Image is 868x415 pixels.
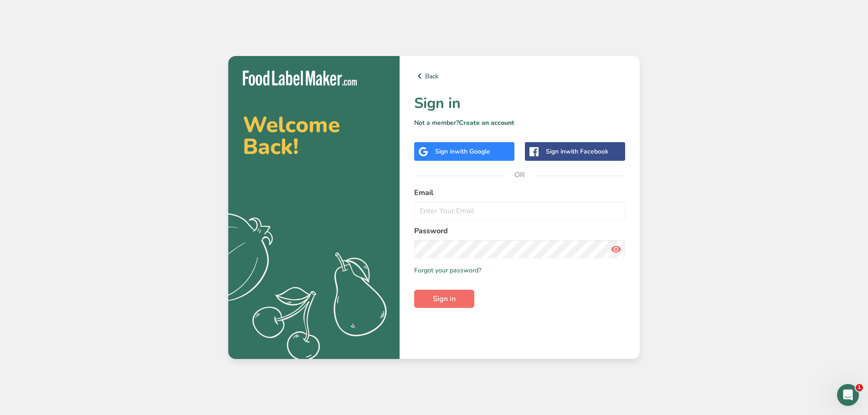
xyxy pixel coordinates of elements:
[856,384,863,391] span: 1
[414,290,474,308] button: Sign in
[546,147,608,156] div: Sign in
[506,161,534,189] span: OR
[565,147,608,156] span: with Facebook
[433,293,456,304] span: Sign in
[414,118,625,128] p: Not a member?
[414,202,625,220] input: Enter Your Email
[459,118,514,127] a: Create an account
[455,147,490,156] span: with Google
[414,225,625,236] label: Password
[837,384,859,406] iframe: Intercom live chat
[414,266,481,275] a: Forgot your password?
[414,92,625,114] h1: Sign in
[435,147,490,156] div: Sign in
[414,71,625,82] a: Back
[243,71,357,86] img: Food Label Maker
[414,187,625,198] label: Email
[243,114,385,158] h2: Welcome Back!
